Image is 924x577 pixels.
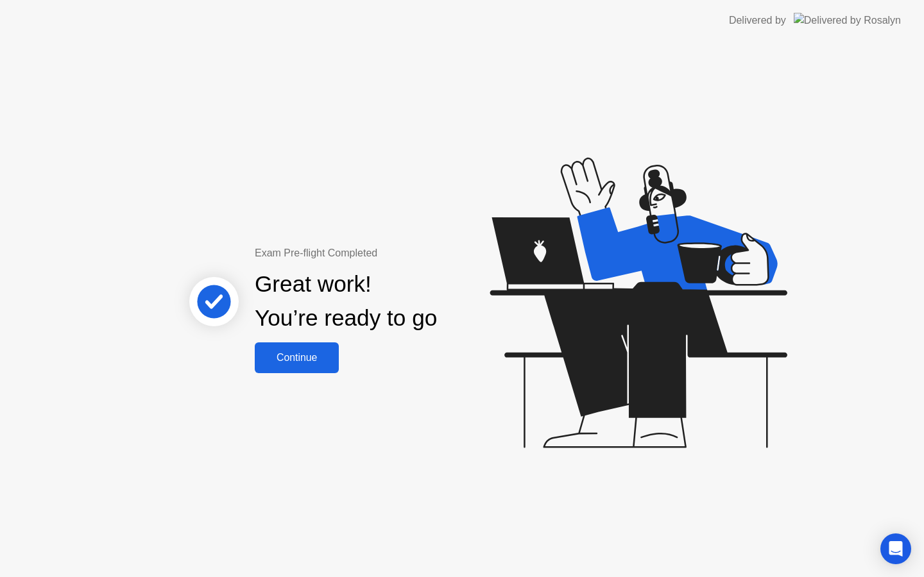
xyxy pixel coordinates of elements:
button: Continue [255,342,339,373]
div: Open Intercom Messenger [880,533,911,564]
div: Exam Pre-flight Completed [255,246,520,261]
img: Delivered by Rosalyn [794,13,901,28]
div: Great work! You’re ready to go [255,267,437,335]
div: Continue [259,352,335,364]
div: Delivered by [729,13,786,28]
